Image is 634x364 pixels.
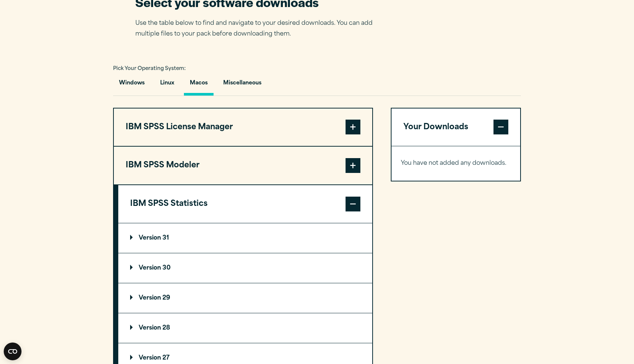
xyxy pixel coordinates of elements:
p: Use the table below to find and navigate to your desired downloads. You can add multiple files to... [135,18,384,40]
p: You have not added any downloads. [401,158,511,169]
button: IBM SPSS Statistics [118,185,372,223]
p: Version 30 [130,265,171,271]
button: Your Downloads [392,108,520,146]
span: Pick Your Operating System: [113,66,186,71]
button: IBM SPSS Modeler [114,147,372,184]
button: Windows [113,74,151,96]
p: Version 27 [130,355,169,361]
p: Version 31 [130,235,169,241]
button: Macos [184,74,214,96]
button: Miscellaneous [217,74,267,96]
summary: Version 30 [118,253,372,283]
div: Your Downloads [392,146,520,181]
p: Version 28 [130,325,170,331]
button: Linux [154,74,180,96]
p: Version 29 [130,295,170,301]
summary: Version 28 [118,313,372,343]
button: Open CMP widget [4,343,22,360]
button: IBM SPSS License Manager [114,108,372,146]
summary: Version 31 [118,223,372,253]
summary: Version 29 [118,283,372,313]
